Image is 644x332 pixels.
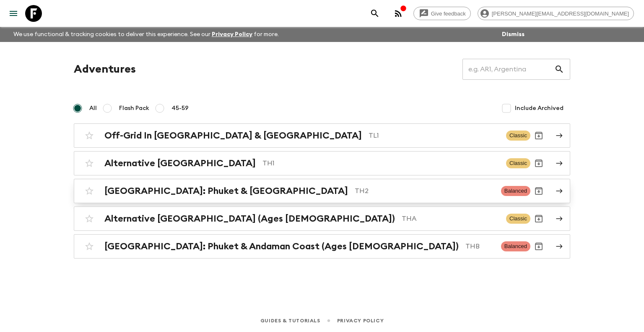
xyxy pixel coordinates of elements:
span: Classic [506,131,530,141]
p: We use functional & tracking cookies to deliver this experience. See our for more. [10,27,282,42]
a: Privacy Policy [337,316,384,325]
span: Balanced [501,241,530,251]
button: Archive [530,183,547,199]
a: [GEOGRAPHIC_DATA]: Phuket & Andaman Coast (Ages [DEMOGRAPHIC_DATA])THBBalancedArchive [74,234,570,259]
div: [PERSON_NAME][EMAIL_ADDRESS][DOMAIN_NAME] [478,7,634,20]
span: Classic [506,214,530,224]
a: Off-Grid In [GEOGRAPHIC_DATA] & [GEOGRAPHIC_DATA]TL1ClassicArchive [74,123,570,148]
button: search adventures [366,5,383,22]
button: Archive [530,127,547,144]
button: menu [5,5,22,22]
input: e.g. AR1, Argentina [462,58,554,81]
button: Dismiss [500,29,527,40]
button: Archive [530,155,547,172]
p: TL1 [369,131,499,141]
h1: Adventures [74,61,136,78]
h2: [GEOGRAPHIC_DATA]: Phuket & Andaman Coast (Ages [DEMOGRAPHIC_DATA]) [104,241,459,252]
p: TH1 [262,158,499,168]
span: [PERSON_NAME][EMAIL_ADDRESS][DOMAIN_NAME] [487,10,634,17]
p: TH2 [355,186,494,196]
h2: Off-Grid In [GEOGRAPHIC_DATA] & [GEOGRAPHIC_DATA] [104,130,362,141]
h2: [GEOGRAPHIC_DATA]: Phuket & [GEOGRAPHIC_DATA] [104,186,348,196]
span: Include Archived [515,104,563,112]
p: THB [465,241,494,251]
button: Archive [530,210,547,227]
span: Balanced [501,186,530,196]
p: THA [402,214,499,224]
span: Give feedback [426,10,470,17]
span: 45-59 [171,104,189,112]
a: Alternative [GEOGRAPHIC_DATA]TH1ClassicArchive [74,151,570,175]
h2: Alternative [GEOGRAPHIC_DATA] (Ages [DEMOGRAPHIC_DATA]) [104,213,395,224]
h2: Alternative [GEOGRAPHIC_DATA] [104,158,256,169]
span: Classic [506,158,530,168]
a: Guides & Tutorials [260,316,320,325]
a: Alternative [GEOGRAPHIC_DATA] (Ages [DEMOGRAPHIC_DATA])THAClassicArchive [74,207,570,231]
button: Archive [530,238,547,255]
a: [GEOGRAPHIC_DATA]: Phuket & [GEOGRAPHIC_DATA]TH2BalancedArchive [74,179,570,203]
span: All [89,104,97,112]
a: Privacy Policy [212,31,252,37]
a: Give feedback [413,7,471,20]
span: Flash Pack [119,104,149,112]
